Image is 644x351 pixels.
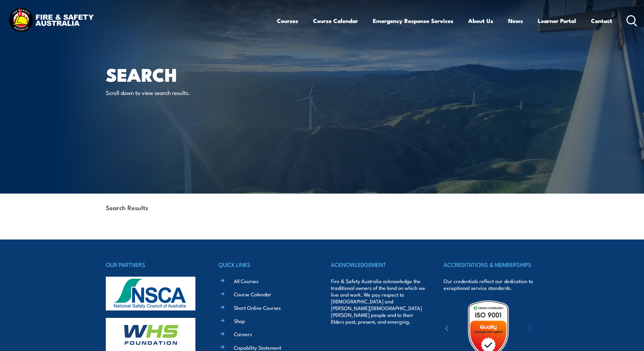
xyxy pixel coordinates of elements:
[106,260,200,269] h4: OUR PARTNERS
[234,317,245,324] a: Shop
[313,12,358,30] a: Course Calendar
[218,260,313,269] h4: QUICK LINKS
[234,277,258,284] a: All Courses
[331,260,426,269] h4: ACKNOWLEDGEMENT
[106,66,273,82] h1: Search
[508,12,523,30] a: News
[234,291,271,298] a: Course Calendar
[234,330,252,337] a: Careers
[373,12,453,30] a: Emergency Response Services
[444,260,538,269] h4: ACCREDITATIONS & MEMBERSHIPS
[468,12,493,30] a: About Us
[106,203,148,212] strong: Search Results
[331,278,426,325] p: Fire & Safety Australia acknowledge the traditional owners of the land on which we live and work....
[106,277,195,310] img: nsca-logo-footer
[538,12,576,30] a: Learner Portal
[444,278,538,291] p: Our credentials reflect our dedication to exceptional service standards.
[277,12,298,30] a: Courses
[234,304,281,311] a: Short Online Courses
[591,12,612,30] a: Contact
[234,344,281,351] a: Capability Statement
[106,89,229,96] p: Scroll down to view search results.
[518,318,577,341] img: ewpa-logo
